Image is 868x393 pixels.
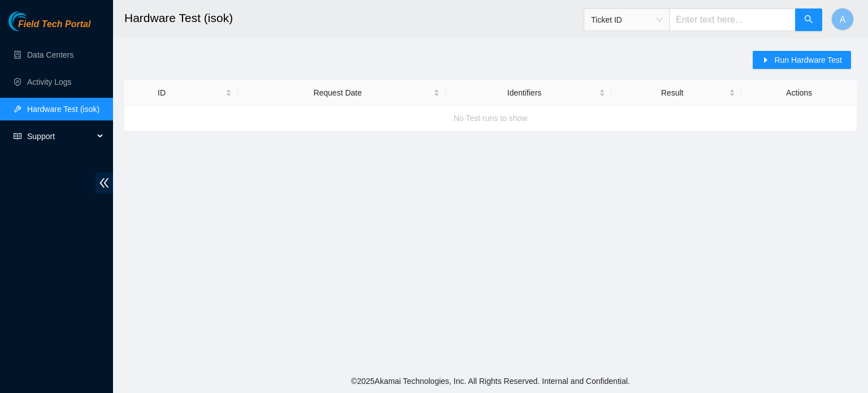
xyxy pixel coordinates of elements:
[27,50,73,59] a: Data Centers
[27,105,99,114] a: Hardware Test (isok)
[27,125,94,148] span: Support
[113,369,868,393] footer: © 2025 Akamai Technologies, Inc. All Rights Reserved. Internal and Confidential.
[753,51,851,69] button: caret-rightRun Hardware Test
[741,80,857,106] th: Actions
[795,8,822,31] button: search
[18,19,90,30] span: Field Tech Portal
[96,172,113,193] span: double-left
[124,103,857,133] div: No Test runs to show
[8,11,57,31] img: Akamai Technologies
[14,132,21,140] span: read
[831,8,854,31] button: A
[774,54,842,66] span: Run Hardware Test
[840,12,846,27] span: A
[669,8,796,31] input: Enter text here...
[27,77,72,87] a: Activity Logs
[804,15,813,25] span: search
[762,56,770,65] span: caret-right
[8,20,90,35] a: Akamai TechnologiesField Tech Portal
[591,11,662,28] span: Ticket ID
